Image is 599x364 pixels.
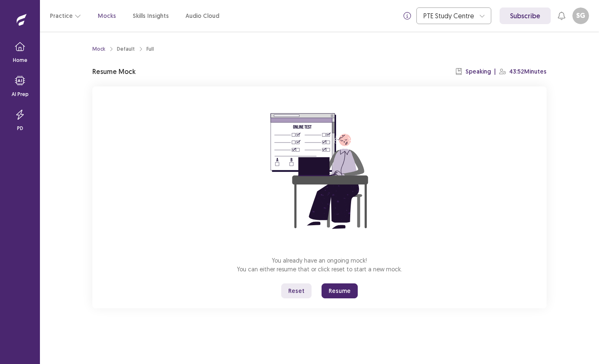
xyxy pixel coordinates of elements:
[17,125,23,132] p: PD
[92,66,136,76] p: Resume Mock
[12,91,29,98] p: AI Prep
[117,45,135,53] div: Default
[92,45,154,53] nav: breadcrumb
[494,67,496,76] p: |
[509,67,547,76] p: 43:52 Minutes
[237,256,402,273] p: You already have an ongoing mock! You can either resume that or click reset to start a new mock.
[146,45,154,53] div: Full
[50,8,81,23] button: Practice
[92,45,105,53] a: Mock
[465,67,491,76] p: Speaking
[98,12,116,20] a: Mocks
[245,96,394,246] img: attend-mock
[133,12,169,20] a: Skills Insights
[322,283,358,298] button: Resume
[281,283,312,298] button: Reset
[13,57,27,64] p: Home
[572,7,589,24] button: SG
[186,12,219,20] a: Audio Cloud
[500,7,551,24] a: Subscribe
[400,8,415,23] button: info
[423,8,475,24] div: PTE Study Centre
